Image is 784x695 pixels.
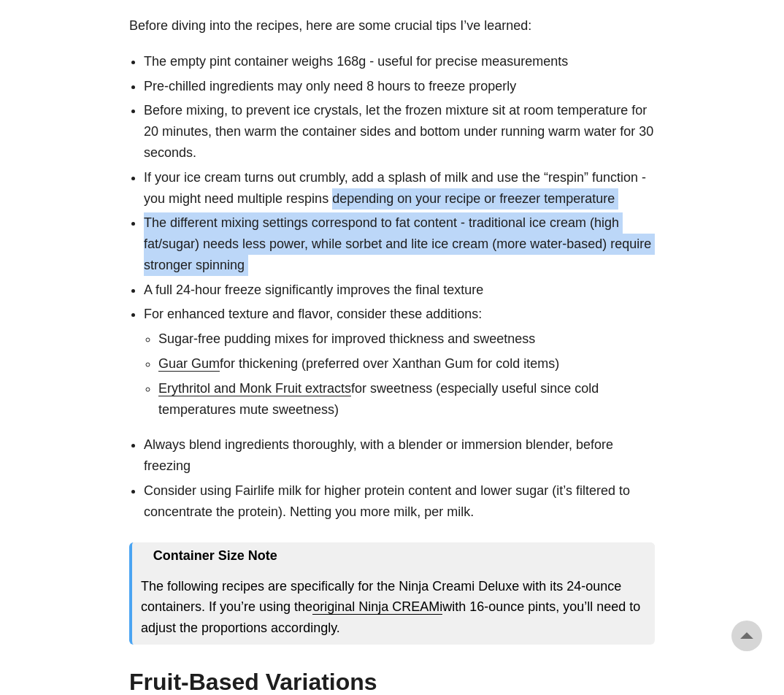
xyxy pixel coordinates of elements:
li: Consider using Fairlife milk for higher protein content and lower sugar (it’s filtered to concent... [144,480,655,523]
li: The different mixing settings correspond to fat content - traditional ice cream (high fat/sugar) ... [144,212,655,275]
div: The following recipes are specifically for the Ninja Creami Deluxe with its 24-ounce containers. ... [141,570,646,645]
li: The empty pint container weighs 168g - useful for precise measurements [144,51,655,72]
li: Always blend ingredients thoroughly, with a blender or immersion blender, before freezing [144,434,655,477]
a: go to top [731,621,762,651]
p: Before diving into the recipes, here are some crucial tips I’ve learned: [129,15,655,37]
li: Before mixing, to prevent ice crystals, let the frozen mixture sit at room temperature for 20 min... [144,100,655,163]
li: A full 24-hour freeze significantly improves the final texture [144,280,655,301]
li: Sugar-free pudding mixes for improved thickness and sweetness [158,329,655,350]
li: for sweetness (especially useful since cold temperatures mute sweetness) [158,378,655,421]
li: for thickening (preferred over Xanthan Gum for cold items) [158,353,655,375]
div: Container Size Note [132,542,655,570]
li: If your ice cream turns out crumbly, add a splash of milk and use the “respin” function - you mig... [144,167,655,210]
a: original Ninja CREAMi [312,599,442,614]
a: Guar Gum [158,356,220,371]
a: Erythritol and Monk Fruit extracts [158,381,351,396]
li: Pre-chilled ingredients may only need 8 hours to freeze properly [144,76,655,97]
li: For enhanced texture and flavor, consider these additions: [144,304,655,420]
